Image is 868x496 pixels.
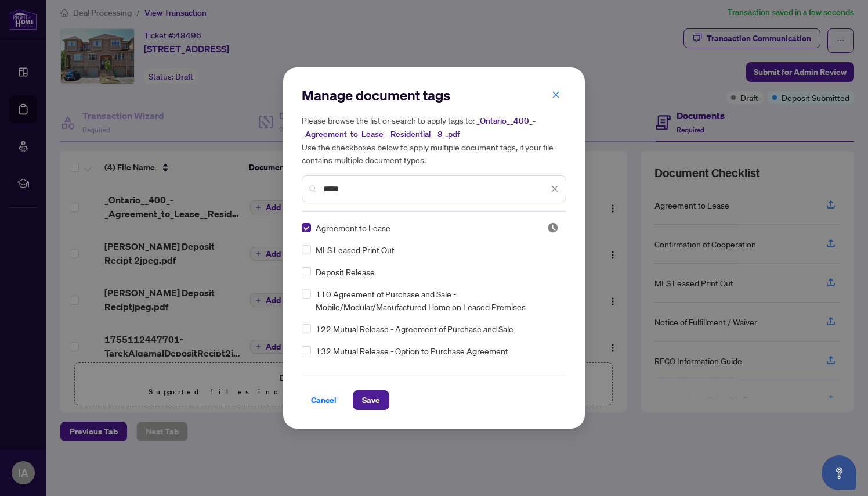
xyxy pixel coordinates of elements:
span: MLS Leased Print Out [316,243,395,256]
h2: Manage document tags [302,86,566,105]
span: Deposit Release [316,265,375,278]
span: Save [362,391,380,409]
h5: Please browse the list or search to apply tags to: Use the checkboxes below to apply multiple doc... [302,114,566,166]
span: Cancel [311,391,337,409]
span: close [552,91,560,99]
span: 122 Mutual Release - Agreement of Purchase and Sale [316,322,513,335]
button: Cancel [302,390,346,410]
img: status [547,222,559,233]
span: 132 Mutual Release - Option to Purchase Agreement [316,344,508,357]
span: Agreement to Lease [316,221,390,234]
span: Pending Review [547,222,559,233]
button: Save [353,390,389,410]
span: 110 Agreement of Purchase and Sale - Mobile/Modular/Manufactured Home on Leased Premises [316,287,559,313]
span: close [551,185,559,193]
button: Open asap [822,455,856,490]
